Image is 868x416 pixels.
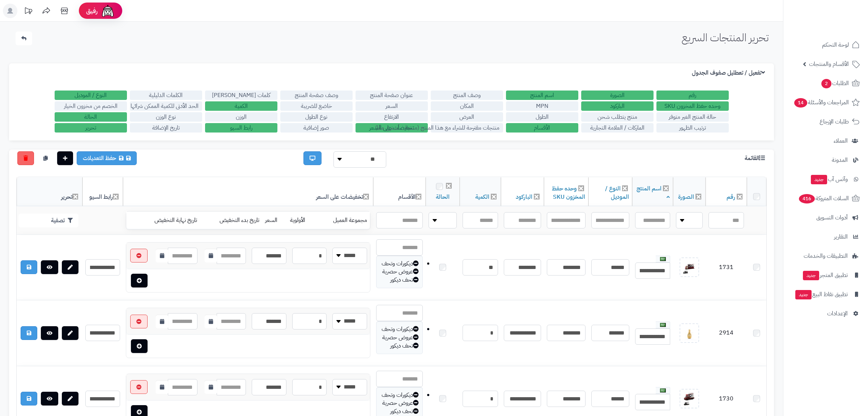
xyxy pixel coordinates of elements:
span: العملاء [834,136,848,146]
h3: القائمة [745,155,767,162]
span: 416 [799,194,815,203]
label: المكان [431,101,503,111]
a: السلات المتروكة416 [788,190,864,207]
a: حفظ التعديلات [77,151,137,165]
th: تحرير [17,177,82,206]
td: 1731 [706,235,747,301]
a: الإعدادات [788,305,864,322]
label: وصف المنتج [431,91,503,100]
label: تاريخ الإضافة [130,123,202,133]
div: تحف ديكور [380,407,419,416]
a: تطبيق المتجرجديد [788,266,864,284]
span: التطبيقات والخدمات [804,251,848,261]
label: الكلمات الدليلية [130,91,202,100]
label: وحده حفظ المخزون SKU [656,101,729,111]
label: منتجات مقترحة للشراء مع هذا المنتج (منتجات تُشترى معًا) [431,123,503,133]
td: تاريخ بدء التخفيض [200,212,262,229]
label: خاضع للضريبة [280,101,353,111]
th: الأقسام [373,177,426,206]
span: المراجعات والأسئلة [793,97,849,108]
label: تخفيضات على السعر [356,123,428,133]
label: حالة المنتج الغير متوفر [656,112,729,122]
label: MPN [506,101,578,111]
a: الكمية [475,193,489,201]
label: العرض [431,112,503,122]
a: المدونة [788,151,864,169]
td: 2914 [706,301,747,366]
label: النوع / الموديل [55,91,127,100]
img: ai-face.png [101,4,115,18]
label: الباركود [581,101,654,111]
a: رقم [727,193,735,201]
a: طلبات الإرجاع [788,113,864,130]
button: تصفية [18,214,78,227]
span: أدوات التسويق [816,213,848,223]
a: التطبيقات والخدمات [788,247,864,265]
label: الوزن [205,112,277,122]
a: الحالة [436,193,450,201]
span: جديد [811,175,827,184]
label: الارتفاع [356,112,428,122]
img: العربية [660,257,666,261]
label: عنوان صفحة المنتج [356,91,428,100]
div: تحف ديكور [380,276,419,284]
label: الطول [506,112,578,122]
label: الكمية [205,101,277,111]
span: تطبيق المتجر [802,270,848,280]
img: logo-2.png [819,20,861,35]
h1: تحرير المنتجات السريع [682,31,769,43]
img: العربية [660,388,666,392]
span: 14 [794,98,807,108]
a: تطبيق نقاط البيعجديد [788,286,864,303]
label: ترتيب الظهور [656,123,729,133]
a: المراجعات والأسئلة14 [788,94,864,111]
label: صور إضافية [280,123,353,133]
div: تحف ديكور [380,342,419,350]
label: الحالة [55,112,127,122]
span: جديد [803,271,819,280]
label: منتج يتطلب شحن [581,112,654,122]
td: تاريخ نهاية التخفيض [134,212,200,229]
a: الباركود [516,193,532,201]
span: وآتس آب [810,174,848,184]
th: رابط السيو [82,177,123,206]
span: المدونة [832,155,848,165]
label: الحد الأدنى للكمية الممكن شرائها [130,101,202,111]
label: رابط السيو [205,123,277,133]
div: عروض حصرية [380,399,419,407]
span: الإعدادات [827,308,848,319]
label: نوع الوزن [130,112,202,122]
label: الخصم من مخزون الخيار [55,101,127,111]
td: مجموعة العميل [316,212,370,229]
div: ديكورات وتحف [380,260,419,268]
td: السعر [262,212,287,229]
label: وصف صفحة المنتج [280,91,353,100]
span: لوحة التحكم [822,40,849,50]
a: العملاء [788,132,864,150]
label: السعر [356,101,428,111]
div: عروض حصرية [380,333,419,342]
a: النوع / الموديل [605,184,629,201]
th: تخفيضات على السعر [123,177,373,206]
a: اسم المنتج [637,184,670,201]
span: طلبات الإرجاع [820,117,849,127]
label: رقم [656,91,729,100]
h3: تفعيل / تعطليل صفوف الجدول [692,70,767,76]
a: وحده حفظ المخزون SKU [552,184,585,201]
label: نوع الطول [280,112,353,122]
div: ديكورات وتحف [380,325,419,333]
span: 2 [821,79,831,88]
label: تحرير [55,123,127,133]
span: السلات المتروكة [798,193,849,203]
label: الأقسام [506,123,578,133]
span: رفيق [86,7,98,15]
a: وآتس آبجديد [788,171,864,188]
label: اسم المنتج [506,91,578,100]
a: لوحة التحكم [788,36,864,54]
span: الأقسام والمنتجات [809,59,849,69]
label: كلمات [PERSON_NAME] [205,91,277,100]
span: تطبيق نقاط البيع [795,289,848,299]
span: التقارير [834,232,848,242]
a: الطلبات2 [788,75,864,92]
div: عروض حصرية [380,268,419,276]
